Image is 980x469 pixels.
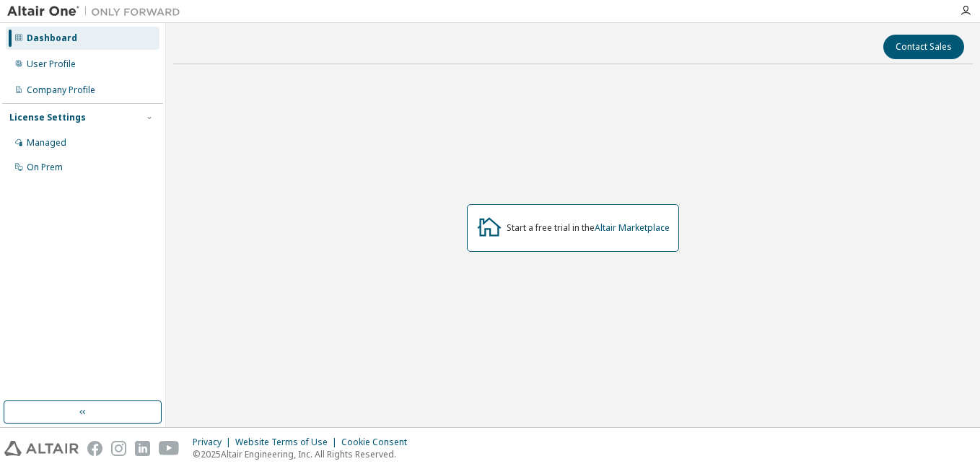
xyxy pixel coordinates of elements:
[193,448,416,460] p: © 2025 Altair Engineering, Inc. All Rights Reserved.
[235,437,341,448] div: Website Terms of Use
[7,4,188,19] img: Altair One
[27,58,76,70] div: User Profile
[87,441,102,456] img: facebook.svg
[111,441,126,456] img: instagram.svg
[507,222,670,234] div: Start a free trial in the
[883,35,964,59] button: Contact Sales
[9,112,86,123] div: License Settings
[27,32,77,44] div: Dashboard
[341,437,416,448] div: Cookie Consent
[595,222,670,234] a: Altair Marketplace
[193,437,235,448] div: Privacy
[27,162,63,173] div: On Prem
[4,441,79,456] img: altair_logo.svg
[159,441,180,456] img: youtube.svg
[135,441,150,456] img: linkedin.svg
[27,137,66,149] div: Managed
[27,84,95,96] div: Company Profile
